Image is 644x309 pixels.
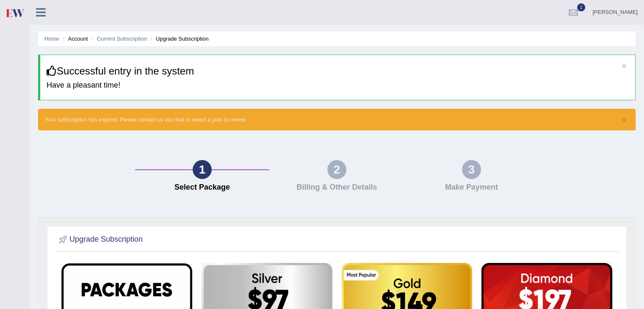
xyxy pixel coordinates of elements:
h4: Billing & Other Details [274,183,400,192]
li: Account [61,35,88,43]
span: 1 [577,3,586,11]
h3: Successful entry in the system [47,66,629,77]
div: 1 [193,160,212,179]
button: × [622,116,627,124]
li: Upgrade Subscription [149,35,209,43]
h2: Upgrade Subscription [57,233,143,246]
h4: Have a pleasant time! [47,81,629,90]
div: Your subscription has expired. Please contact us via chat or select a plan to renew [38,109,636,130]
div: 2 [327,160,346,179]
h4: Select Package [139,183,265,192]
button: × [622,61,627,70]
div: 3 [462,160,481,179]
a: Home [44,36,59,42]
h4: Make Payment [408,183,534,192]
a: Current Subscription [97,36,147,42]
